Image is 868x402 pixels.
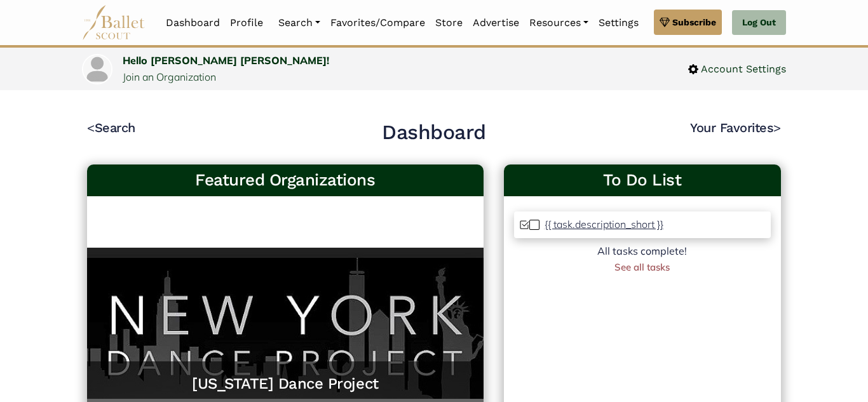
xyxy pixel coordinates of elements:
a: Favorites/Compare [325,10,430,36]
a: [US_STATE] Dance Project [100,374,471,394]
img: gem.svg [660,15,670,29]
a: Account Settings [688,61,786,77]
img: profile picture [83,55,111,83]
span: Subscribe [672,15,716,29]
h2: Dashboard [382,119,486,146]
div: All tasks complete! [514,243,771,260]
a: Your Favorites [690,120,781,135]
a: Search [273,10,325,36]
a: To Do List [514,170,771,191]
a: Profile [225,10,268,36]
a: Hello [PERSON_NAME] [PERSON_NAME]! [123,54,329,67]
a: Join an Organization [123,70,216,83]
a: Store [430,10,468,36]
code: > [773,119,781,135]
code: < [87,119,95,135]
a: Settings [593,10,644,36]
span: Account Settings [698,61,786,77]
a: Advertise [468,10,524,36]
h3: Featured Organizations [97,170,473,191]
a: Subscribe [654,10,722,35]
a: Resources [524,10,593,36]
a: Dashboard [161,10,225,36]
a: <Search [87,120,135,135]
p: {{ task.description_short }} [545,218,663,231]
a: See all tasks [614,261,670,273]
a: Log Out [732,10,786,36]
